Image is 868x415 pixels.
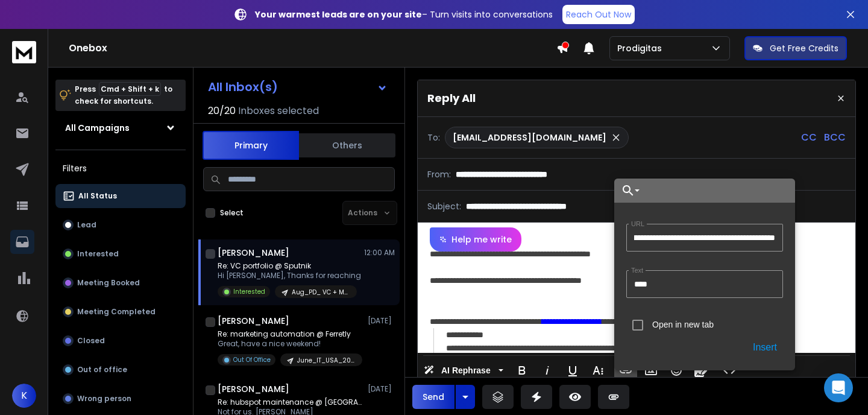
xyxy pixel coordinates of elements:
[77,365,127,375] p: Out of office
[453,131,606,144] p: [EMAIL_ADDRESS][DOMAIN_NAME]
[640,358,662,382] button: Insert Image (⌘P)
[238,104,319,118] h3: Inboxes selected
[69,41,556,55] h1: Onebox
[218,383,289,395] h1: [PERSON_NAME]
[99,82,161,96] span: Cmd + Shift + k
[368,384,395,394] p: [DATE]
[614,179,642,203] button: Choose Link
[55,213,186,237] button: Lead
[55,160,186,177] h3: Filters
[690,358,713,382] button: Signature
[218,247,289,259] h1: [PERSON_NAME]
[55,387,186,411] button: Wrong person
[427,200,461,212] p: Subject:
[255,8,553,21] p: – Turn visits into conversations
[75,83,172,107] p: Press to check for shortcuts.
[218,329,362,339] p: Re: marketing automation @ Ferretly
[421,358,506,382] button: AI Rephrase
[412,385,454,409] button: Send
[511,358,533,382] button: Bold (⌘B)
[12,41,36,63] img: logo
[77,336,105,346] p: Closed
[744,36,847,60] button: Get Free Credits
[77,249,119,259] p: Interested
[78,191,117,201] p: All Status
[55,116,186,140] button: All Campaigns
[824,130,846,145] p: BCC
[747,337,783,358] button: Insert
[77,394,131,404] p: Wrong person
[292,288,350,297] p: Aug_PD_ VC + Marketing
[218,261,361,271] p: Re: VC portfolio @ Sputnik
[12,384,36,408] button: K
[233,287,265,296] p: Interested
[617,42,667,54] p: Prodigitas
[218,271,361,280] p: Hi [PERSON_NAME], Thanks for reaching
[233,355,271,364] p: Out Of Office
[220,208,244,218] label: Select
[65,122,130,134] h1: All Campaigns
[218,315,289,327] h1: [PERSON_NAME]
[629,220,647,228] label: URL
[665,358,688,382] button: Emoticons
[770,42,838,54] p: Get Free Credits
[55,300,186,324] button: Meeting Completed
[368,316,395,326] p: [DATE]
[562,5,635,24] a: Reach Out Now
[629,267,646,274] label: Text
[208,81,278,93] h1: All Inbox(s)
[652,320,714,329] label: Open in new tab
[55,329,186,353] button: Closed
[427,131,440,144] p: To:
[801,130,817,145] p: CC
[218,398,362,407] p: Re: hubspot maintenance @ [GEOGRAPHIC_DATA]
[536,358,559,382] button: Italic (⌘I)
[55,184,186,208] button: All Status
[77,307,156,317] p: Meeting Completed
[824,373,853,402] div: Open Intercom Messenger
[718,358,741,382] button: Code View
[299,132,395,159] button: Others
[55,242,186,266] button: Interested
[55,358,186,382] button: Out of office
[255,8,422,21] strong: Your warmest leads are on your site
[55,271,186,295] button: Meeting Booked
[218,339,362,349] p: Great, have a nice weekend!
[77,220,96,230] p: Lead
[297,356,355,365] p: June_IT_USA_20-500_Growth_VP_HEAD_DIRECTOR
[198,75,397,99] button: All Inbox(s)
[427,168,451,180] p: From:
[364,248,395,258] p: 12:00 AM
[208,104,236,118] span: 20 / 20
[77,278,140,288] p: Meeting Booked
[439,366,493,376] span: AI Rephrase
[566,8,631,21] p: Reach Out Now
[561,358,584,382] button: Underline (⌘U)
[587,358,609,382] button: More Text
[427,90,476,107] p: Reply All
[203,131,299,160] button: Primary
[430,227,521,252] button: Help me write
